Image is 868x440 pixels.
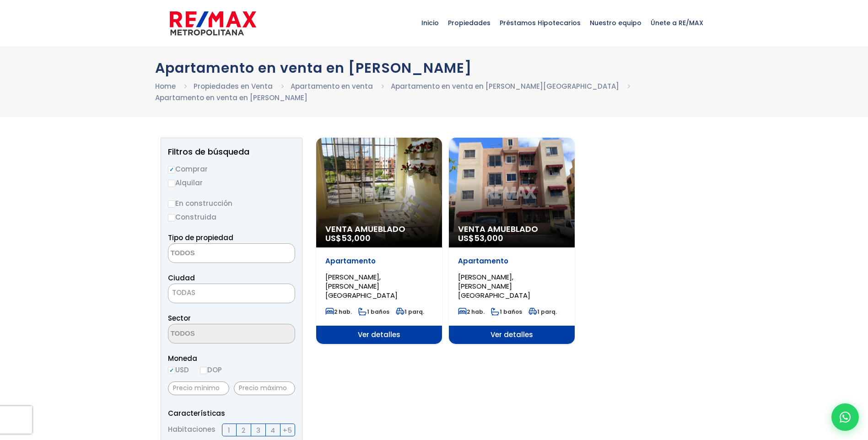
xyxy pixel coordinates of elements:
[168,211,295,223] label: Construida
[200,367,207,374] input: DOP
[646,9,708,37] span: Únete a RE/MAX
[458,225,566,234] span: Venta Amueblado
[474,232,503,244] span: 53,000
[458,308,485,316] span: 2 hab.
[325,257,433,266] p: Apartamento
[170,10,256,37] img: remax-metropolitana-logo
[155,81,176,91] a: Home
[168,166,175,173] input: Comprar
[458,232,503,244] span: US$
[168,284,295,303] span: TODAS
[155,60,713,76] h1: Apartamento en venta en [PERSON_NAME]
[168,147,295,156] h2: Filtros de búsqueda
[325,272,398,300] span: [PERSON_NAME], [PERSON_NAME][GEOGRAPHIC_DATA]
[168,198,295,209] label: En construcción
[168,324,257,344] textarea: Search
[168,353,295,364] span: Moneda
[325,232,371,244] span: US$
[168,177,295,188] label: Alquilar
[168,163,295,175] label: Comprar
[491,308,522,316] span: 1 baños
[168,313,191,323] span: Sector
[168,273,195,283] span: Ciudad
[325,225,433,234] span: Venta Amueblado
[417,9,443,37] span: Inicio
[155,92,307,103] li: Apartamento en venta en [PERSON_NAME]
[228,424,230,436] span: 1
[449,326,575,344] span: Ver detalles
[168,286,295,299] span: TODAS
[270,424,275,436] span: 4
[391,81,619,91] a: Apartamento en venta en [PERSON_NAME][GEOGRAPHIC_DATA]
[194,81,273,91] a: Propiedades en Venta
[396,308,424,316] span: 1 parq.
[168,244,257,263] textarea: Search
[316,326,442,344] span: Ver detalles
[291,81,373,91] a: Apartamento en venta
[316,138,442,344] a: Venta Amueblado US$53,000 Apartamento [PERSON_NAME], [PERSON_NAME][GEOGRAPHIC_DATA] 2 hab. 1 baño...
[234,381,295,395] input: Precio máximo
[168,200,175,208] input: En construcción
[168,233,233,242] span: Tipo de propiedad
[341,232,371,244] span: 53,000
[168,367,175,374] input: USD
[168,424,216,436] span: Habitaciones
[585,9,646,37] span: Nuestro equipo
[200,364,222,376] label: DOP
[168,408,295,419] p: Características
[168,214,175,221] input: Construida
[443,9,495,37] span: Propiedades
[495,9,585,37] span: Préstamos Hipotecarios
[449,138,575,344] a: Venta Amueblado US$53,000 Apartamento [PERSON_NAME], [PERSON_NAME][GEOGRAPHIC_DATA] 2 hab. 1 baño...
[256,424,260,436] span: 3
[325,308,352,316] span: 2 hab.
[168,381,229,395] input: Precio mínimo
[358,308,389,316] span: 1 baños
[458,272,530,300] span: [PERSON_NAME], [PERSON_NAME][GEOGRAPHIC_DATA]
[242,424,245,436] span: 2
[172,288,195,297] span: TODAS
[168,364,189,376] label: USD
[528,308,557,316] span: 1 parq.
[458,257,566,266] p: Apartamento
[283,424,292,436] span: +5
[168,180,175,187] input: Alquilar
